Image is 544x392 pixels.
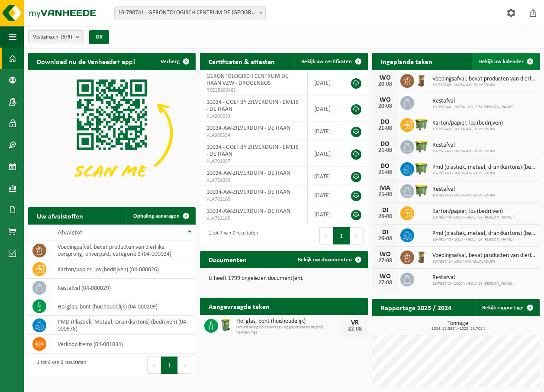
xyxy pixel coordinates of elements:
div: DO [377,163,394,170]
span: 10-798743 - 10034-AW-ZILVERDUIN [432,193,495,198]
div: 21-08 [377,170,394,176]
button: Verberg [154,53,195,70]
div: WO [377,251,394,258]
span: Voedingsafval, bevat producten van dierlijke oorsprong, onverpakt, categorie 3 [432,252,535,259]
td: [DATE] [308,96,342,122]
a: Bekijk uw certificaten [294,53,367,70]
a: Bekijk uw documenten [291,251,367,268]
span: Omwisseling op aanvraag - op geplande route (incl. verwerking) [236,325,341,335]
td: [DATE] [308,205,342,224]
button: Previous [147,357,161,374]
div: 20-08 [377,81,394,87]
td: voedingsafval, bevat producten van dierlijke oorsprong, onverpakt, categorie 3 (04-000024) [51,241,196,260]
span: RED25000485 [206,87,301,94]
a: Bekijk uw kalender [472,53,539,70]
span: Bekijk uw certificaten [301,59,352,64]
button: Next [350,227,364,244]
span: Pmd (plastiek, metaal, drankkartons) (bedrijven) [432,230,535,237]
span: Bekijk uw documenten [298,257,352,263]
h2: Documenten [200,251,255,268]
h2: Download nu de Vanheede+ app! [28,53,144,70]
span: 10034-AW-ZILVERDUIN - DE HAAN [206,125,290,132]
span: VLA701105 [206,215,301,222]
span: 10034 - GOLF BY ZILVERDUIN - EMEIS - DE HAAN [206,144,298,157]
td: [DATE] [308,70,342,96]
span: Pmd (plastiek, metaal, drankkartons) (bedrijven) [432,164,535,171]
h2: Ingeplande taken [372,53,441,70]
td: verkoop items (04-001834) [51,335,196,353]
span: 10-798743 - 10034-AW-ZILVERDUIN [432,127,503,132]
span: Restafval [432,98,514,105]
h3: Tonnage [377,321,540,331]
span: 10-798740 - 10034 - GOLF BY [PERSON_NAME] [432,215,514,220]
span: Voedingsafval, bevat producten van dierlijke oorsprong, onverpakt, categorie 3 [432,76,535,83]
span: Afvalstof [58,229,82,236]
div: MA [377,185,394,192]
span: 10034-AW-ZILVERDUIN - DE HAAN [206,170,290,177]
div: DI [377,207,394,214]
div: 22-08 [346,326,364,332]
h2: Aangevraagde taken [200,298,278,315]
div: DO [377,119,394,125]
span: 10034-AW-ZILVERDUIN - DE HAAN [206,189,290,196]
button: Next [178,357,191,374]
button: Vestigingen(3/3) [28,30,84,43]
span: 10-798741 - GERONTOLOGISCH CENTRUM DE HAAN VZW - DROGENBOS [114,6,266,19]
span: Bekijk uw kalender [479,59,524,64]
span: 10-798741 - GERONTOLOGISCH CENTRUM DE HAAN VZW - DROGENBOS [115,7,265,19]
span: 10-798743 - 10034-AW-ZILVERDUIN [432,149,495,154]
td: [DATE] [308,141,342,167]
div: VR [346,319,364,326]
span: GERONTOLOGISCH CENTRUM DE HAAN VZW - DROGENBOS [206,73,288,87]
img: WB-1100-HPE-GN-50 [414,161,429,176]
a: Bekijk rapportage [475,299,539,316]
img: WB-1100-HPE-GN-50 [414,117,429,132]
td: [DATE] [308,186,342,205]
div: 21-08 [377,148,394,154]
button: Previous [319,227,333,244]
div: DI [377,229,394,236]
h2: Uw afvalstoffen [28,207,92,224]
span: Vestigingen [33,31,72,44]
span: 10-798743 - 10034-AW-ZILVERDUIN [432,171,535,176]
span: 10-798740 - 10034 - GOLF BY [PERSON_NAME] [432,237,535,242]
div: 26-08 [377,214,394,220]
div: 26-08 [377,236,394,242]
button: 1 [161,357,178,374]
div: WO [377,273,394,280]
img: WB-0140-HPE-BN-01 [414,73,429,87]
td: hol glas, bont (huishoudelijk) (04-000209) [51,297,196,316]
div: WO [377,74,394,81]
img: WB-1100-HPE-GN-50 [414,139,429,154]
img: Download de VHEPlus App [28,70,196,196]
td: karton/papier, los (bedrijven) (04-000026) [51,260,196,279]
img: WB-1100-HPE-GN-50 [414,183,429,198]
count: (3/3) [61,34,72,40]
div: 27-08 [377,280,394,286]
h2: Certificaten & attesten [200,53,283,70]
span: 10-798743 - 10034-AW-ZILVERDUIN [432,259,535,264]
img: WB-0140-HPE-BN-01 [414,249,429,264]
div: 25-08 [377,192,394,198]
td: [DATE] [308,122,342,141]
span: VLA900533 [206,113,301,120]
span: 2024: 53,568 t - 2025: 33,708 t [377,327,540,331]
div: 27-08 [377,258,394,264]
div: 21-08 [377,125,394,132]
span: Restafval [432,142,495,149]
button: OK [89,30,109,44]
span: VLA900534 [206,132,301,139]
div: WO [377,96,394,103]
span: Hol glas, bont (huishoudelijk) [236,318,341,325]
td: [DATE] [308,167,342,186]
span: Karton/papier, los (bedrijven) [432,120,503,127]
span: 10-798740 - 10034 - GOLF BY [PERSON_NAME] [432,105,514,110]
a: Ophaling aanvragen [126,207,195,225]
span: Karton/papier, los (bedrijven) [432,208,514,215]
span: Verberg [161,59,180,64]
img: WB-0240-HPE-GN-50 [218,318,233,332]
div: DO [377,141,394,148]
span: Restafval [432,186,495,193]
h2: Rapportage 2025 / 2024 [372,299,460,316]
span: 10034-AW-ZILVERDUIN - DE HAAN [206,208,290,215]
